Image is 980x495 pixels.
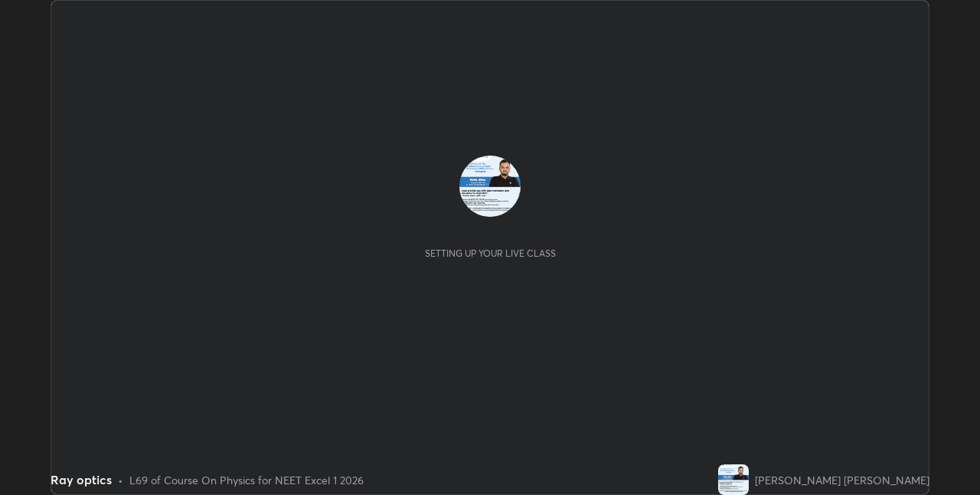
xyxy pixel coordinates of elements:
[129,472,364,488] div: L69 of Course On Physics for NEET Excel 1 2026
[118,472,123,488] div: •
[718,464,749,495] img: 56fac2372bd54d6a89ffab81bd2c5eeb.jpg
[425,247,556,259] div: Setting up your live class
[459,156,521,217] img: 56fac2372bd54d6a89ffab81bd2c5eeb.jpg
[51,470,112,489] div: Ray optics
[755,472,929,488] div: [PERSON_NAME] [PERSON_NAME]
